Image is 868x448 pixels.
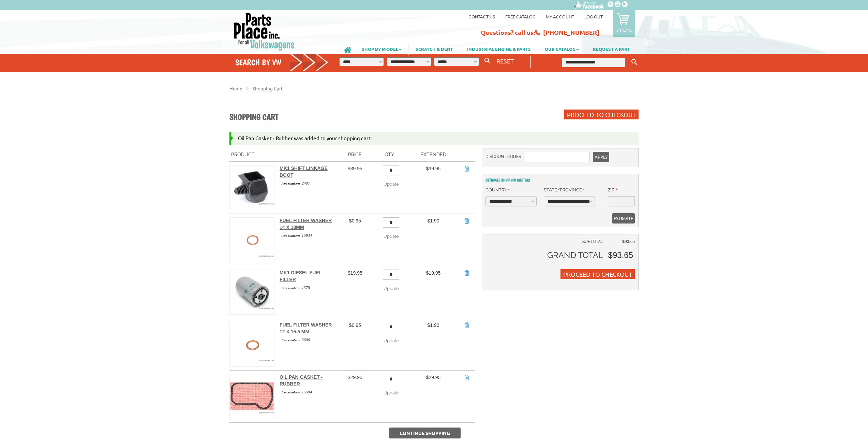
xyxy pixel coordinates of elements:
span: Product [231,152,255,157]
span: $0.95 [349,218,361,223]
img: Oil Pan Gasket - Rubber [230,374,274,419]
label: Zip [608,187,617,193]
h2: Estimate Shipping and Tax [485,178,635,183]
a: Fuel Filter Washer 14 x 18mm [280,218,332,230]
img: MK1 Shift Linkage Boot [230,165,274,210]
a: MK1 Diesel Fuel Filter [280,270,322,282]
a: Log out [584,14,603,19]
a: OUR CATALOG [538,43,586,55]
img: Parts Place Inc! [233,12,295,51]
a: Remove Item [463,270,470,276]
span: Item number:: [280,338,302,343]
span: $39.95 [348,166,362,171]
img: MK1 Diesel Fuel Filter [230,270,274,314]
button: Apply [593,152,609,162]
span: Price [348,152,362,157]
span: Item number:: [280,390,302,395]
p: 7 items [616,27,632,33]
span: Oil Pan Gasket - Rubber was added to your shopping cart. [238,135,372,141]
span: $1.90 [427,322,439,328]
span: Item number:: [280,181,302,186]
div: 15584 [280,389,338,395]
a: Fuel Filter Washer 12 x 15.5 mm [280,322,332,334]
a: MK1 Shift Linkage Boot [280,165,328,178]
th: Extended [409,148,458,162]
span: Proceed to Checkout [563,271,632,278]
a: Free Catalog [505,14,536,19]
span: Estimate [614,213,633,223]
h4: Search by VW [235,57,329,67]
span: Apply [595,152,608,162]
button: Continue Shopping [389,428,461,438]
a: INDUSTRIAL ENGINE & PARTS [460,43,538,55]
td: Subtotal [485,238,607,248]
span: Proceed to Checkout [567,111,636,118]
label: State/Province [544,187,585,193]
div: 3600 [280,337,338,343]
strong: Grand Total [547,250,603,260]
img: Fuel Filter Washer 12 x 15.5 mm [230,322,274,366]
span: Update [384,182,399,187]
a: My Account [546,14,574,19]
a: Remove Item [463,322,470,329]
button: RESET [494,56,517,66]
a: REQUEST A PART [586,43,637,55]
span: Update [384,390,399,395]
button: Proceed to Checkout [564,110,639,119]
span: $0.95 [349,322,361,328]
img: Fuel Filter Washer 14 x 18mm [230,218,274,262]
div: 15934 [280,232,338,239]
span: Update [384,286,399,291]
span: RESET [496,57,514,64]
span: Continue Shopping [400,430,450,436]
span: $93.65 [608,250,633,260]
span: Update [384,234,399,239]
span: $1.90 [427,218,439,223]
div: 1378 [280,285,338,291]
a: Shopping Cart [253,85,283,91]
label: Discount Codes [485,152,521,162]
a: Remove Item [463,374,470,381]
a: SCRATCH & DENT [409,43,460,55]
button: Keyword Search [629,57,640,68]
a: Oil Pan Gasket - Rubber [280,374,323,387]
a: Contact us [468,14,495,19]
div: 2407 [280,180,338,186]
th: Qty [370,148,409,162]
h1: Shopping Cart [229,112,278,123]
a: Remove Item [463,165,470,172]
span: $39.95 [426,166,441,171]
span: Update [384,338,399,343]
label: Country [485,187,510,193]
button: Estimate [612,213,635,223]
span: $29.95 [426,375,441,380]
span: $29.95 [348,375,362,380]
span: Item number:: [280,233,302,238]
span: $19.95 [426,270,441,276]
button: Search By VW... [482,56,493,66]
a: 7 items [613,10,635,37]
span: $19.95 [348,270,362,276]
span: Item number:: [280,286,302,290]
button: Proceed to Checkout [560,269,635,279]
a: Remove Item [463,217,470,224]
span: $93.65 [622,239,635,244]
a: SHOP BY MODEL [355,43,408,55]
a: Home [229,85,242,91]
